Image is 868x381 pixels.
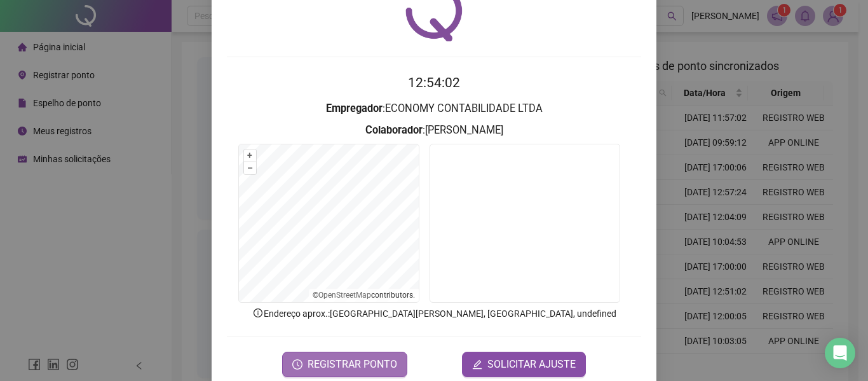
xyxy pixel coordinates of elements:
span: info-circle [252,307,264,319]
button: REGISTRAR PONTO [282,352,407,377]
span: REGISTRAR PONTO [308,357,397,372]
strong: Empregador [326,102,383,114]
div: Open Intercom Messenger [825,338,855,368]
span: clock-circle [292,359,302,370]
button: + [244,149,256,162]
h3: : [PERSON_NAME] [227,122,641,139]
a: OpenStreetMap [318,291,371,300]
li: © contributors. [313,291,415,300]
button: – [244,162,256,174]
strong: Colaborador [365,124,423,136]
time: 12:54:02 [408,75,460,90]
button: editSOLICITAR AJUSTE [462,352,586,377]
span: SOLICITAR AJUSTE [487,357,576,372]
p: Endereço aprox. : [GEOGRAPHIC_DATA][PERSON_NAME], [GEOGRAPHIC_DATA], undefined [227,307,641,321]
h3: : ECONOMY CONTABILIDADE LTDA [227,100,641,117]
span: edit [472,359,482,370]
